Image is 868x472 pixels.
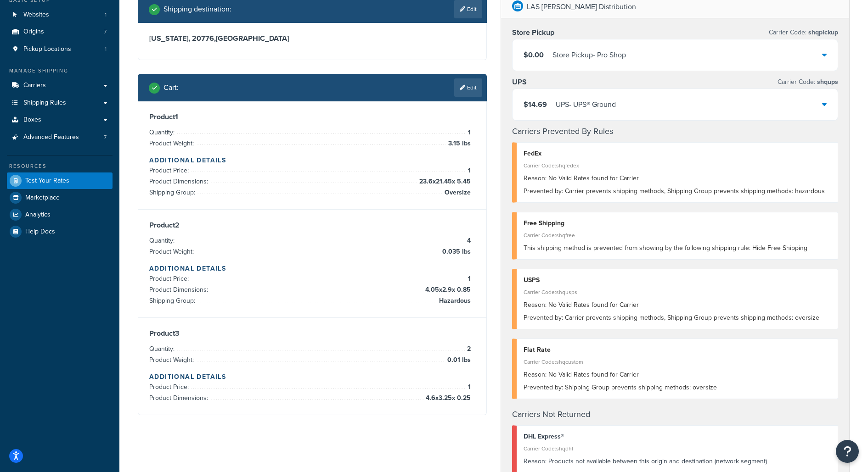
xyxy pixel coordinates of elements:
[7,206,113,223] a: Analytics
[524,186,563,196] span: Prevented by:
[524,99,547,110] span: $14.69
[149,285,210,294] span: Product Dimensions:
[163,5,231,13] h2: Shipping destination :
[149,344,177,354] span: Quantity:
[7,94,113,111] a: Shipping Rules
[25,194,60,202] span: Marketplace
[149,177,210,186] span: Product Dimensions:
[7,129,113,146] li: Advanced Features
[23,82,46,89] span: Carriers
[466,165,471,176] span: 1
[778,76,838,89] p: Carrier Code:
[524,159,831,172] div: Carrier Code: shqfedex
[149,372,475,382] h4: Additional Details
[524,229,831,242] div: Carrier Code: shqfree
[149,112,475,122] h3: Product 1
[149,155,475,165] h4: Additional Details
[7,67,113,75] div: Manage Shipping
[524,370,547,379] span: Reason:
[7,189,113,206] a: Marketplace
[7,6,113,23] li: Websites
[417,176,471,187] span: 23.6 x 21.45 x 5.45
[7,223,113,240] a: Help Docs
[524,355,831,368] div: Carrier Code: shqcustom
[149,139,196,148] span: Product Weight:
[7,172,113,189] a: Test Your Rates
[524,185,831,198] div: Carrier prevents shipping methods, Shipping Group prevents shipping methods: hazardous
[466,382,471,393] span: 1
[512,78,527,87] h3: UPS
[7,162,113,170] div: Resources
[149,221,475,230] h3: Product 2
[524,274,831,287] div: USPS
[524,381,831,394] div: Shipping Group prevents shipping methods: oversize
[23,28,44,36] span: Origins
[7,111,113,128] a: Boxes
[104,28,107,36] span: 7
[7,41,113,58] a: Pickup Locations1
[7,41,113,58] li: Pickup Locations
[7,77,113,94] a: Carriers
[524,147,831,160] div: FedEx
[149,296,197,305] span: Shipping Group:
[769,26,838,39] p: Carrier Code:
[524,172,831,185] div: No Valid Rates found for Carrier
[524,442,831,455] div: Carrier Code: shqdhl
[524,313,563,322] span: Prevented by:
[552,49,626,61] div: Store Pickup - Pro Shop
[527,0,636,13] p: LAS [PERSON_NAME] Distribution
[7,129,113,146] a: Advanced Features7
[7,23,113,40] li: Origins
[437,295,471,306] span: Hazardous
[524,455,831,468] div: Products not available between this origin and destination (network segment)
[423,284,471,295] span: 4.05 x 2.9 x 0.85
[524,430,831,443] div: DHL Express®
[149,264,475,273] h4: Additional Details
[149,329,475,338] h3: Product 3
[23,99,66,107] span: Shipping Rules
[524,300,547,310] span: Reason:
[524,50,544,60] span: $0.00
[836,440,859,463] button: Open Resource Center
[524,286,831,299] div: Carrier Code: shqusps
[25,228,55,236] span: Help Docs
[104,133,107,141] span: 7
[149,166,191,175] span: Product Price:
[806,28,838,37] span: shqpickup
[149,247,196,256] span: Product Weight:
[815,77,838,87] span: shqups
[512,408,838,421] h4: Carriers Not Returned
[524,217,831,230] div: Free Shipping
[149,236,177,245] span: Quantity:
[149,382,191,392] span: Product Price:
[149,188,197,197] span: Shipping Group:
[442,187,471,198] span: Oversize
[524,456,547,466] span: Reason:
[512,28,554,37] h3: Store Pickup
[524,299,831,311] div: No Valid Rates found for Carrier
[524,368,831,381] div: No Valid Rates found for Carrier
[524,243,807,253] span: This shipping method is prevented from showing by the following shipping rule: Hide Free Shipping
[23,45,71,53] span: Pickup Locations
[25,211,51,219] span: Analytics
[105,11,107,19] span: 1
[23,116,41,124] span: Boxes
[524,344,831,356] div: Flat Rate
[149,128,177,137] span: Quantity:
[524,383,563,392] span: Prevented by:
[105,45,107,53] span: 1
[512,125,838,138] h4: Carriers Prevented By Rules
[149,355,196,365] span: Product Weight:
[466,127,471,138] span: 1
[556,98,616,111] div: UPS - UPS® Ground
[23,11,49,19] span: Websites
[25,177,69,185] span: Test Your Rates
[7,23,113,40] a: Origins7
[440,246,471,257] span: 0.035 lbs
[423,393,471,404] span: 4.6 x 3.25 x 0.25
